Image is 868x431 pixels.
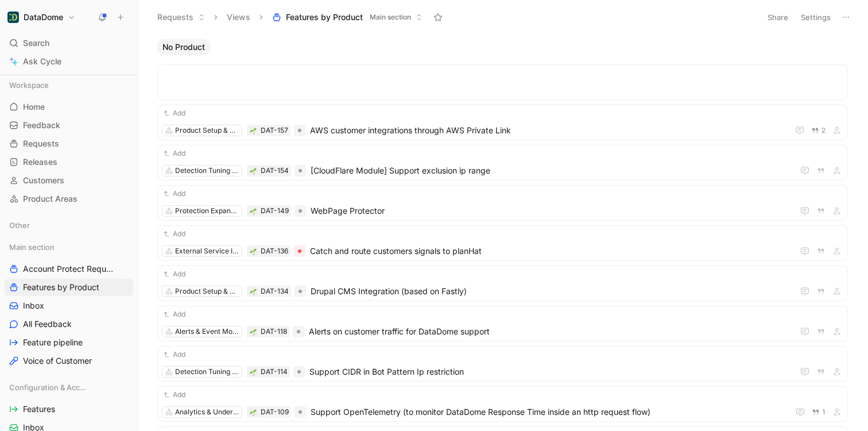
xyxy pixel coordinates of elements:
[9,241,55,253] span: Main section
[261,125,288,136] div: DAT-157
[249,287,257,295] button: 🌱
[162,41,205,53] span: No Product
[5,135,133,152] a: Requests
[158,306,848,341] a: AddAlerts & Event Monitoring🌱DAT-118Alerts on customer traffic for DataDome support
[162,268,187,280] button: Add
[249,126,257,134] button: 🌱
[250,208,257,215] img: 🌱
[23,193,77,205] span: Product Areas
[23,337,83,348] span: Feature pipeline
[250,288,257,295] img: 🌱
[162,148,187,159] button: Add
[5,379,133,396] div: Configuration & Access
[175,245,239,257] div: External Service Integration
[250,409,257,416] img: 🌱
[175,366,239,378] div: Detection Tuning & Enrichment
[286,11,363,23] span: Features by Product
[310,124,784,137] span: AWS customer integrations through AWS Private Link
[158,105,848,140] a: AddProduct Setup & Deployment🌱DAT-157AWS customer integrations through AWS Private Link2
[5,260,133,278] a: Account Protect Requests
[796,9,836,25] button: Settings
[175,406,239,418] div: Analytics & Understanding
[249,167,257,175] div: 🌱
[5,34,133,52] div: Search
[309,325,789,338] span: Alerts on customer traffic for DataDome support
[250,128,257,134] img: 🌱
[261,366,288,378] div: DAT-114
[309,365,789,379] span: Support CIDR in Bot Pattern Ip restriction
[175,205,239,217] div: Protection Expansion
[249,368,257,376] button: 🌱
[23,300,44,311] span: Inbox
[249,408,257,416] button: 🌱
[5,153,133,171] a: Releases
[809,124,828,137] button: 2
[261,205,289,217] div: DAT-149
[762,9,793,25] button: Share
[261,245,288,257] div: DAT-136
[7,11,19,23] img: DataDome
[175,286,239,297] div: Product Setup & Deployment
[5,279,133,296] a: Features by Product
[370,11,411,23] span: Main section
[158,145,848,180] a: AddDetection Tuning & Enrichment🌱DAT-154[CloudFlare Module] Support exclusion ip range
[9,382,87,393] span: Configuration & Access
[175,326,239,337] div: Alerts & Event Monitoring
[5,401,133,418] a: Features
[5,334,133,351] a: Feature pipeline
[162,309,187,320] button: Add
[5,352,133,370] a: Voice of Customer
[310,244,789,258] span: Catch and route customers signals to planHat
[311,204,789,218] span: WebPage Protector
[5,190,133,207] a: Product Areas
[23,156,57,168] span: Releases
[157,39,211,55] button: No Product
[23,263,118,275] span: Account Protect Requests
[158,225,848,261] a: AddExternal Service Integration🌱DAT-136Catch and route customers signals to planHat
[9,79,49,91] span: Workspace
[261,165,289,176] div: DAT-154
[158,386,848,422] a: AddAnalytics & Understanding🌱DAT-109Support OpenTelemetry (to monitor DataDome Response Time insi...
[311,164,789,178] span: [CloudFlare Module] Support exclusion ip range
[162,188,187,199] button: Add
[250,168,257,175] img: 🌱
[23,175,64,186] span: Customers
[261,286,289,297] div: DAT-134
[311,405,784,419] span: Support OpenTelemetry (to monitor DataDome Response Time inside an http request flow)
[162,349,187,360] button: Add
[162,389,187,401] button: Add
[158,185,848,221] a: AddProtection Expansion🌱DAT-149WebPage Protector
[158,346,848,382] a: AddDetection Tuning & Enrichment🌱DAT-114Support CIDR in Bot Pattern Ip restriction
[23,101,45,113] span: Home
[249,247,257,255] button: 🌱
[249,207,257,215] button: 🌱
[5,217,133,237] div: Other
[23,403,55,415] span: Features
[24,12,63,22] h1: DataDome
[250,248,257,255] img: 🌱
[158,265,848,301] a: AddProduct Setup & Deployment🌱DAT-134Drupal CMS Integration (based on Fastly)
[162,228,187,240] button: Add
[23,36,49,50] span: Search
[23,138,59,149] span: Requests
[5,53,133,70] a: Ask Cycle
[222,9,255,26] button: Views
[5,315,133,333] a: All Feedback
[5,117,133,134] a: Feedback
[5,98,133,116] a: Home
[249,328,257,336] button: 🌱
[5,238,133,370] div: Main sectionAccount Protect RequestsFeatures by ProductInboxAll FeedbackFeature pipelineVoice of ...
[152,9,210,26] button: Requests
[23,55,61,68] span: Ask Cycle
[23,355,92,367] span: Voice of Customer
[311,284,789,298] span: Drupal CMS Integration (based on Fastly)
[23,120,60,131] span: Feedback
[5,297,133,314] a: Inbox
[175,165,239,176] div: Detection Tuning & Enrichment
